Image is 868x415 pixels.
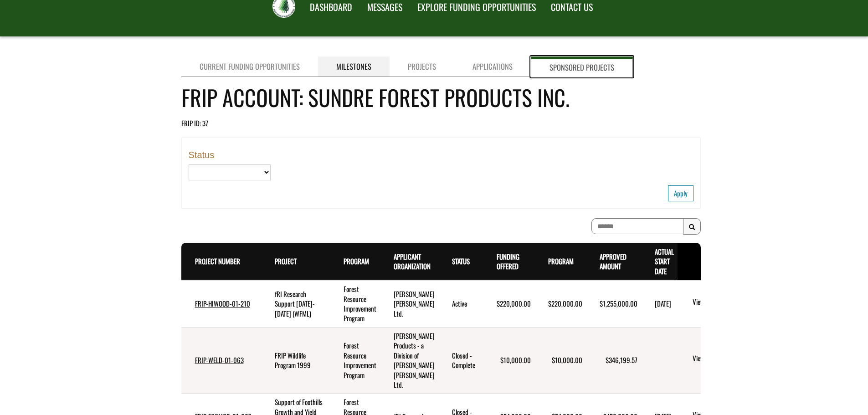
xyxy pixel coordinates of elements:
a: Program [548,256,574,266]
td: $220,000.00 [483,280,534,327]
a: Actual Start Date [655,246,674,276]
td: Closed - Complete [438,327,483,394]
a: Funding Offered [497,251,519,271]
a: Applicant Organization [394,251,431,271]
td: action menu [678,327,768,394]
td: 4/1/2020 [641,280,678,327]
a: View Details [693,354,764,364]
label: Status [189,150,271,160]
button: Search Results [683,218,701,235]
td: Forest Resource Improvement Program [330,280,380,327]
a: Milestones [318,56,390,77]
a: Project [275,256,297,266]
td: FRIP Wildlife Program 1999 [261,327,330,394]
td: $1,255,000.00 [586,280,641,327]
td: $10,000.00 [483,327,534,394]
a: Status [452,256,470,266]
a: Program [344,256,369,266]
td: Active [438,280,483,327]
a: Project Number [195,256,240,266]
td: Forest Resource Improvement Program [330,327,380,394]
td: action menu [678,280,768,327]
div: FRIP ID: 37 [181,118,701,128]
td: $346,199.57 [586,327,641,394]
a: Sponsored Projects [531,56,633,77]
time: [DATE] [655,298,671,308]
td: $220,000.00 [534,280,586,327]
h4: FRIP Account: Sundre Forest Products Inc. [181,81,701,113]
button: Apply [668,185,693,201]
a: Approved Amount [600,251,627,271]
td: fRI Research Support 2020-2025 (WFML) [261,280,330,327]
a: Current Funding Opportunities [181,56,318,77]
a: FRIP-HIWOOD-01-210 [195,298,250,308]
a: FRIP-WELD-01-063 [195,355,244,365]
a: Applications [454,56,531,77]
a: Projects [390,56,454,77]
td: $10,000.00 [534,327,586,394]
td: FRIP-HIWOOD-01-210 [181,280,261,327]
td: West Fraser Mills Ltd. [380,280,438,327]
td: Hinton Wood Products - a Division of West Fraser Mills Ltd. [380,327,438,394]
a: View Details [693,297,764,308]
td: FRIP-WELD-01-063 [181,327,261,394]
